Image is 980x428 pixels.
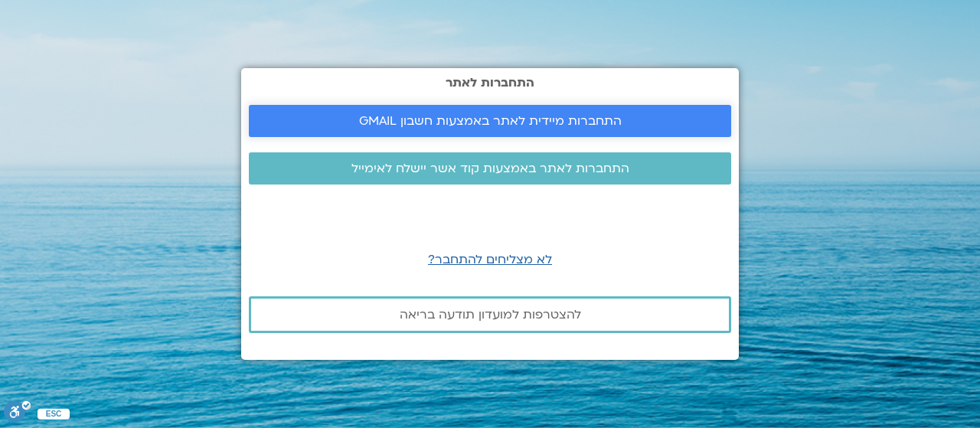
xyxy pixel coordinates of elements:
[249,296,731,333] a: להצטרפות למועדון תודעה בריאה
[249,76,731,90] h2: התחברות לאתר
[428,251,552,268] a: לא מצליחים להתחבר?
[351,162,629,175] span: התחברות לאתר באמצעות קוד אשר יישלח לאימייל
[249,105,731,137] a: התחברות מיידית לאתר באמצעות חשבון GMAIL
[400,308,581,322] span: להצטרפות למועדון תודעה בריאה
[359,114,622,128] span: התחברות מיידית לאתר באמצעות חשבון GMAIL
[249,152,731,185] a: התחברות לאתר באמצעות קוד אשר יישלח לאימייל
